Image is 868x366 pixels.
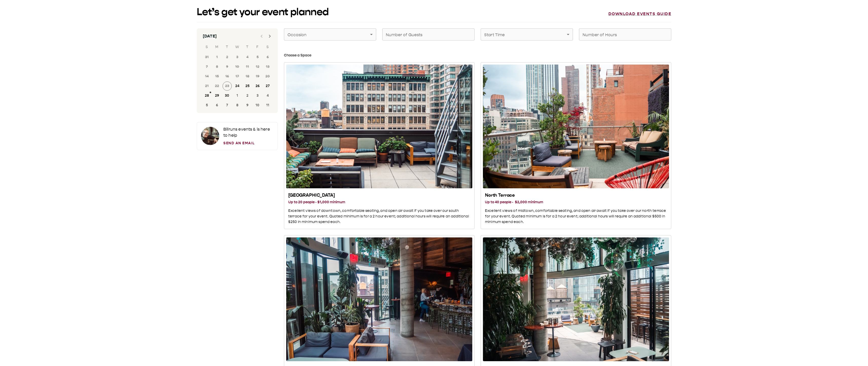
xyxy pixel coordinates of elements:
[284,62,475,229] button: South Terrace
[284,53,671,58] h3: Choose a Space
[223,42,232,52] span: Tuesday
[223,91,232,100] button: 30
[243,91,252,100] button: 2
[212,42,222,52] span: Monday
[253,101,262,110] button: 10
[233,91,242,100] button: 1
[288,208,470,225] p: Excellent views of downtown, comfortable seating, and open air await if you take over our south t...
[243,82,252,91] button: 25
[223,126,274,138] p: Bill runs events & is here to help
[263,82,272,91] button: 27
[212,101,222,110] button: 6
[233,82,242,91] button: 24
[288,199,470,205] h3: Up to 20 people · $1,000 minimum
[288,192,470,198] h2: [GEOGRAPHIC_DATA]
[253,42,262,52] span: Friday
[223,101,232,110] button: 7
[485,208,667,225] p: Excellent views of midtown, comfortable seating, and open air await if you take over our north te...
[197,6,329,18] h1: Let’s get your event planned
[253,82,262,91] button: 26
[243,101,252,110] button: 9
[233,101,242,110] button: 8
[263,42,272,52] span: Saturday
[263,91,272,100] button: 4
[203,33,217,39] div: [DATE]
[481,62,671,229] button: North Terrace
[212,91,222,100] button: 29
[202,42,211,52] span: Sunday
[265,31,275,41] button: Next month
[485,199,667,205] h3: Up to 40 people · $2,000 minimum
[223,140,274,146] a: Send an Email
[202,91,211,100] button: 28
[485,192,667,198] h2: North Terrace
[202,101,211,110] button: 5
[233,42,242,52] span: Wednesday
[243,42,252,52] span: Thursday
[263,101,272,110] button: 11
[253,91,262,100] button: 3
[608,11,672,16] a: Download events guide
